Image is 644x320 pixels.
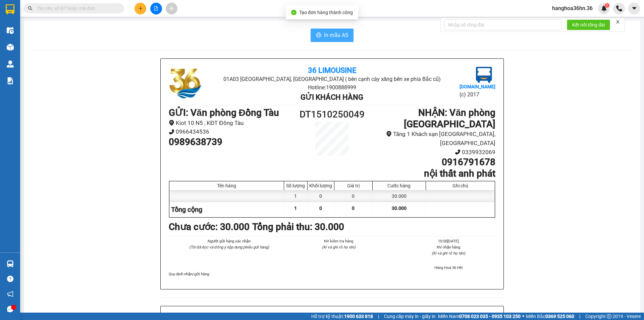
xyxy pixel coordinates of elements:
[605,3,609,8] sup: 1
[392,205,407,211] span: 30.000
[286,183,306,188] div: Số lượng
[319,205,322,211] span: 0
[28,6,33,11] span: search
[291,107,373,122] h1: DT1510250049
[223,83,441,92] li: Hotline: 1900888999
[324,31,348,39] span: In mẫu A5
[631,5,637,11] span: caret-down
[459,314,521,319] strong: 0708 023 035 - 0935 103 250
[606,3,608,8] span: 1
[402,244,495,250] li: NV nhận hàng
[432,251,465,256] i: (Kí và ghi rõ họ tên)
[294,205,297,211] span: 1
[311,313,373,320] span: Hỗ trợ kỹ thuật:
[567,19,610,30] button: Kết nối tổng đài
[171,205,202,214] span: Tổng cộng
[322,245,356,249] i: (Kí và ghi rõ họ tên)
[169,120,174,126] span: environment
[189,245,269,249] i: (Tôi đã đọc và đồng ý nộp dung phiếu gửi hàng)
[572,21,605,29] span: Kết nối tổng đài
[373,130,495,147] li: Tầng 1 Khách sạn [GEOGRAPHIC_DATA], [GEOGRAPHIC_DATA]
[455,149,461,155] span: phone
[402,238,495,244] li: 10:50[DATE]
[8,8,42,42] img: logo.jpg
[169,107,279,118] b: GỬI : Văn phòng Đồng Tàu
[344,314,373,319] strong: 1900 633 818
[37,5,116,12] input: Tìm tên, số ĐT hoặc mã đơn
[460,90,495,99] li: (c) 2017
[169,6,174,11] span: aim
[311,29,354,42] button: printerIn mẫu A5
[476,67,492,83] img: logo.jpg
[169,67,202,100] img: logo.jpg
[171,183,282,188] div: Tên hàng
[384,313,436,320] span: Cung cấp máy in - giấy in:
[373,168,495,179] h1: nội thất anh phát
[308,66,356,75] b: 36 Limousine
[373,156,495,168] h1: 0916791678
[378,313,379,320] span: |
[7,291,13,297] span: notification
[601,5,607,11] img: icon-new-feature
[522,315,524,318] span: ⚪️
[607,314,611,319] span: copyright
[579,313,580,320] span: |
[545,314,574,319] strong: 0369 525 060
[7,260,14,267] img: warehouse-icon
[301,93,363,101] b: Gửi khách hàng
[70,8,119,16] b: 36 Limousine
[150,3,162,14] button: file-add
[373,148,495,157] li: 0339932069
[547,4,598,12] span: hanghoa36hn.36
[402,265,495,271] li: Hàng Hoá 36 HN
[169,221,250,232] b: Chưa cước : 30.000
[309,183,332,188] div: Khối lượng
[37,42,152,50] li: Hotline: 1900888999
[182,238,276,244] li: Người gửi hàng xác nhận
[7,44,14,51] img: warehouse-icon
[154,6,158,11] span: file-add
[616,5,622,11] img: phone-icon
[444,19,561,30] input: Nhập số tổng đài
[7,276,13,282] span: question-circle
[169,271,495,277] div: Quy định nhận/gửi hàng :
[526,313,574,320] span: Miền Bắc
[308,190,334,202] div: 0
[169,129,174,135] span: phone
[374,183,424,188] div: Cước hàng
[292,238,385,244] li: NV kiểm tra hàng
[336,183,371,188] div: Giá trị
[135,3,146,14] button: plus
[7,306,13,312] span: message
[615,19,620,24] span: close
[460,84,495,89] b: [DOMAIN_NAME]
[7,60,14,67] img: warehouse-icon
[352,205,355,211] span: 0
[169,119,291,128] li: Kiot 10 N5 , KĐT Đồng Tàu
[7,27,14,34] img: warehouse-icon
[138,6,143,11] span: plus
[37,16,152,42] li: 01A03 [GEOGRAPHIC_DATA], [GEOGRAPHIC_DATA] ( bên cạnh cây xăng bến xe phía Bắc cũ)
[291,10,297,15] span: check-circle
[428,183,493,188] div: Ghi chú
[6,4,14,14] img: logo-vxr
[169,127,291,136] li: 0966434536
[284,190,308,202] div: 1
[628,3,640,14] button: caret-down
[438,313,521,320] span: Miền Nam
[373,190,426,202] div: 30.000
[334,190,373,202] div: 0
[166,3,177,14] button: aim
[252,221,344,232] b: Tổng phải thu: 30.000
[169,136,291,148] h1: 0989638739
[7,77,14,84] img: solution-icon
[223,75,441,83] li: 01A03 [GEOGRAPHIC_DATA], [GEOGRAPHIC_DATA] ( bên cạnh cây xăng bến xe phía Bắc cũ)
[316,32,321,39] span: printer
[404,107,495,130] b: NHẬN : Văn phòng [GEOGRAPHIC_DATA]
[386,131,392,137] span: environment
[299,10,353,15] span: Tạo đơn hàng thành công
